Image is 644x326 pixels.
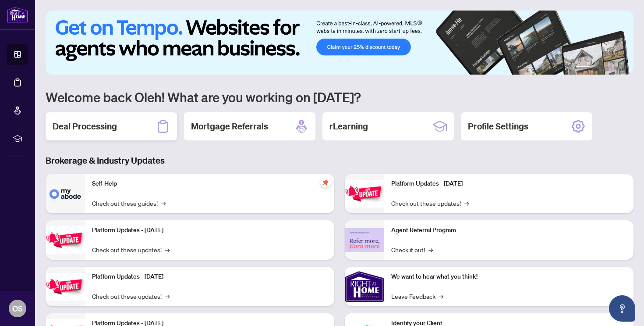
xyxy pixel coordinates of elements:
[92,272,327,282] p: Platform Updates - [DATE]
[391,291,443,301] a: Leave Feedback→
[46,226,85,254] img: Platform Updates - September 16, 2025
[161,198,166,208] span: →
[92,198,166,208] a: Check out these guides!→
[576,66,590,69] button: 1
[320,177,331,188] span: pushpin
[609,295,635,322] button: Open asap
[46,273,85,301] img: Platform Updates - July 21, 2025
[391,179,626,189] p: Platform Updates - [DATE]
[464,198,469,208] span: →
[165,245,170,254] span: →
[7,7,28,23] img: logo
[92,226,327,235] p: Platform Updates - [DATE]
[92,245,170,254] a: Check out these updates!→
[329,120,368,133] h2: rLearning
[345,228,384,252] img: Agent Referral Program
[53,120,117,133] h2: Deal Processing
[46,89,633,105] h1: Welcome back Oleh! What are you working on [DATE]?
[92,291,170,301] a: Check out these updates!→
[600,66,604,69] button: 3
[391,226,626,235] p: Agent Referral Program
[391,272,626,282] p: We want to hear what you think!
[439,291,443,301] span: →
[593,66,597,69] button: 2
[46,11,633,75] img: Slide 0
[12,302,23,315] span: OS
[191,120,268,133] h2: Mortgage Referrals
[468,120,528,133] h2: Profile Settings
[391,198,469,208] a: Check out these updates!→
[607,66,611,69] button: 4
[345,180,384,208] img: Platform Updates - June 23, 2025
[165,291,170,301] span: →
[391,245,433,254] a: Check it out!→
[428,245,433,254] span: →
[92,179,327,189] p: Self-Help
[46,174,85,213] img: Self-Help
[614,66,618,69] button: 5
[46,154,633,167] h3: Brokerage & Industry Updates
[345,267,384,306] img: We want to hear what you think!
[621,66,625,69] button: 6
